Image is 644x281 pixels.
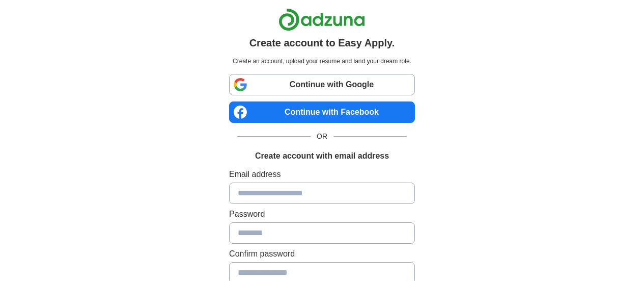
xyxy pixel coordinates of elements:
p: Create an account, upload your resume and land your dream role. [231,57,413,66]
label: Email address [229,168,415,181]
span: OR [311,131,333,142]
img: Adzuna logo [278,8,365,31]
h1: Create account with email address [255,150,389,162]
label: Confirm password [229,248,415,260]
a: Continue with Facebook [229,101,415,123]
label: Password [229,208,415,220]
h1: Create account to Easy Apply. [249,35,395,50]
a: Continue with Google [229,74,415,95]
